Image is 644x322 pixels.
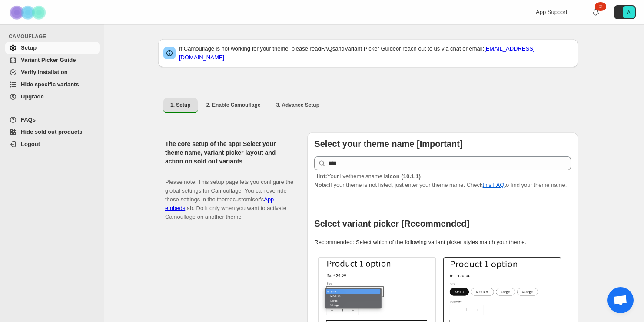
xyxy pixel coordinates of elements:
strong: Icon (10.1.1) [388,173,421,180]
a: FAQs [5,114,100,126]
span: Setup [21,44,37,51]
span: Variant Picker Guide [21,57,76,63]
a: Logout [5,138,100,150]
span: Hide specific variants [21,81,79,88]
img: Camouflage [7,0,50,24]
button: Avatar with initials A [614,5,636,19]
span: Hide sold out products [21,129,83,135]
a: Variant Picker Guide [345,45,396,52]
p: If your theme is not listed, just enter your theme name. Check to find your theme name. [314,172,571,190]
span: Verify Installation [21,69,68,75]
span: 3. Advance Setup [276,102,319,108]
span: Upgrade [21,93,44,100]
span: App Support [536,9,567,15]
span: FAQs [21,116,36,123]
a: Verify Installation [5,66,100,78]
p: If Camouflage is not working for your theme, please read and or reach out to us via chat or email: [179,44,573,62]
span: CAMOUFLAGE [9,33,100,40]
a: Variant Picker Guide [5,54,100,66]
text: A [627,10,631,15]
span: 1. Setup [170,102,191,108]
a: Upgrade [5,91,100,103]
strong: Hint: [314,173,327,180]
span: Avatar with initials A [623,6,635,18]
a: Setup [5,42,100,54]
span: Your live theme's name is [314,173,421,180]
a: this FAQ [483,182,505,188]
a: 2 [591,8,600,17]
span: 2. Enable Camouflage [206,102,261,108]
a: FAQs [321,45,335,52]
strong: Note: [314,182,329,188]
div: 2 [595,2,606,11]
a: Hide specific variants [5,78,100,91]
p: Please note: This setup page lets you configure the global settings for Camouflage. You can overr... [165,169,293,221]
b: Select variant picker [Recommended] [314,219,469,228]
h2: The core setup of the app! Select your theme name, variant picker layout and action on sold out v... [165,139,293,166]
p: Recommended: Select which of the following variant picker styles match your theme. [314,238,571,247]
b: Select your theme name [Important] [314,139,462,149]
span: Logout [21,141,40,147]
a: Hide sold out products [5,126,100,138]
div: Open chat [607,287,634,313]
